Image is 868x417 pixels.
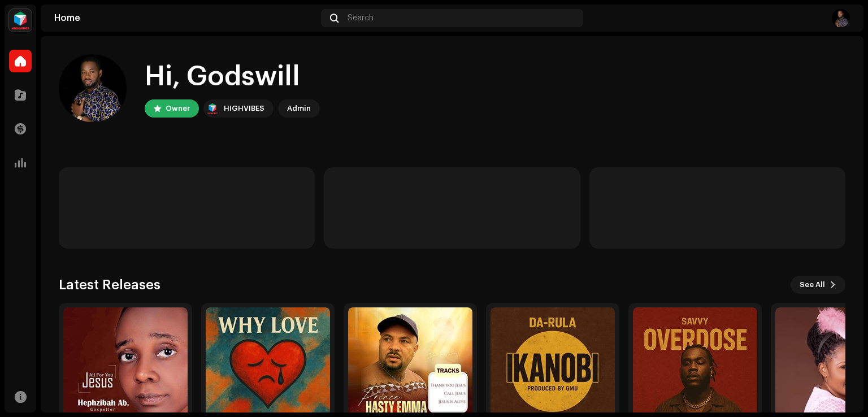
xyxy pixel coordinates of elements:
[224,102,264,115] div: HIGHVIBES
[791,276,845,294] button: See All
[145,59,320,95] div: Hi, Godswill
[9,9,32,32] img: feab3aad-9b62-475c-8caf-26f15a9573ee
[832,9,850,27] img: 70728f1a-a1eb-4809-ab3f-d3bc31dd569f
[287,102,311,115] div: Admin
[166,102,190,115] div: Owner
[348,14,374,23] span: Search
[54,14,316,23] div: Home
[59,54,127,122] img: 70728f1a-a1eb-4809-ab3f-d3bc31dd569f
[59,276,160,294] h3: Latest Releases
[800,273,825,296] span: See All
[206,102,219,115] img: feab3aad-9b62-475c-8caf-26f15a9573ee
